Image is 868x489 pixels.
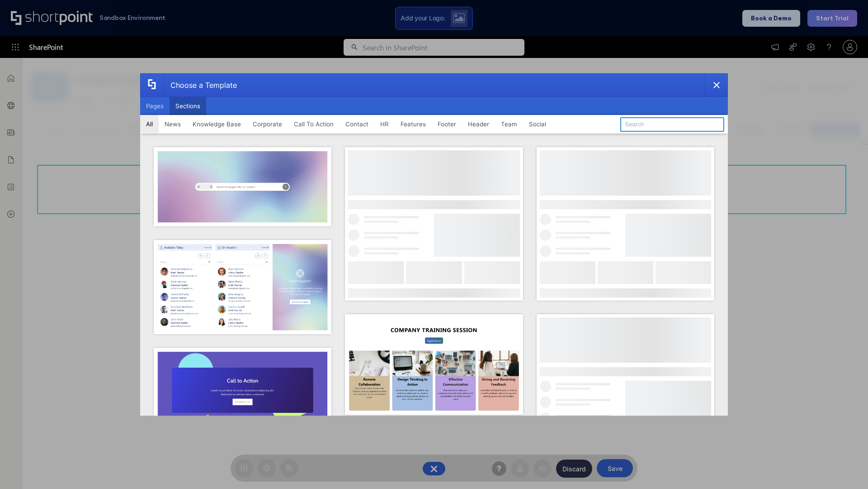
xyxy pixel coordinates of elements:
[432,115,462,133] button: Footer
[340,115,374,133] button: Contact
[495,115,523,133] button: Team
[823,446,868,489] iframe: Chat Widget
[163,74,237,96] div: Choose a Template
[620,117,724,132] input: Search
[288,115,340,133] button: Call To Action
[395,115,432,133] button: Features
[374,115,395,133] button: HR
[462,115,495,133] button: Header
[159,115,187,133] button: News
[187,115,247,133] button: Knowledge Base
[140,97,170,115] button: Pages
[523,115,552,133] button: Social
[170,97,206,115] button: Sections
[247,115,288,133] button: Corporate
[140,73,728,416] div: template selector
[140,115,159,133] button: All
